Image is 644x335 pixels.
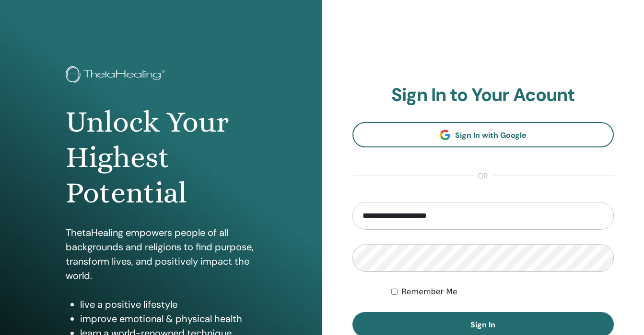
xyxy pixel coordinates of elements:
[455,130,527,140] span: Sign In with Google
[80,297,257,312] li: live a positive lifestyle
[401,286,457,298] label: Remember Me
[470,320,495,330] span: Sign In
[66,225,257,283] p: ThetaHealing empowers people of all backgrounds and religions to find purpose, transform lives, a...
[352,84,614,106] h2: Sign In to Your Acount
[80,312,257,326] li: improve emotional & physical health
[473,170,493,182] span: or
[391,286,614,298] div: Keep me authenticated indefinitely or until I manually logout
[66,104,257,211] h1: Unlock Your Highest Potential
[352,122,614,147] a: Sign In with Google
